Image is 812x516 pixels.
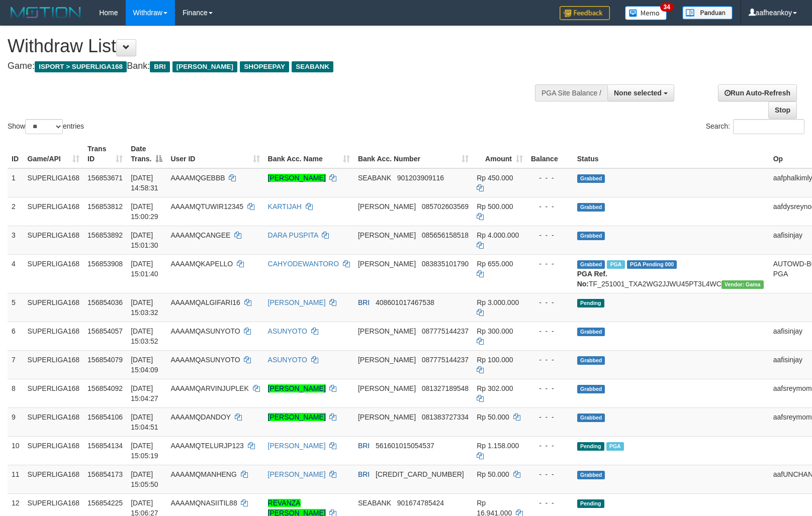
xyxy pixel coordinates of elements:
span: 156853671 [87,174,123,182]
span: 156854225 [87,499,123,507]
a: CAHYODEWANTORO [268,260,339,268]
span: 156854057 [87,327,123,335]
span: Rp 50.000 [477,470,509,478]
span: ISPORT > SUPERLIGA168 [35,61,127,72]
a: [PERSON_NAME] [268,442,326,450]
span: Marked by aafheankoy [607,260,624,269]
span: 156853812 [87,202,123,211]
span: [PERSON_NAME] [358,356,416,364]
span: Grabbed [577,232,605,240]
span: Rp 4.000.000 [477,231,519,239]
span: Rp 500.000 [477,202,513,211]
span: Grabbed [577,174,605,183]
span: Copy 901203909116 to clipboard [397,174,444,182]
span: AAAAMQASUNYOTO [170,327,240,335]
th: Bank Acc. Number: activate to sort column ascending [354,140,473,168]
a: Run Auto-Refresh [718,84,797,101]
div: PGA Site Balance / [535,84,607,101]
span: AAAAMQARVINJUPLEK [170,384,248,392]
div: - - - [531,441,569,451]
span: [DATE] 15:05:50 [131,470,158,488]
td: SUPERLIGA168 [24,168,84,197]
span: SHOPEEPAY [240,61,289,72]
span: Grabbed [577,414,605,422]
img: Feedback.jpg [560,6,610,20]
th: Bank Acc. Name: activate to sort column ascending [264,140,354,168]
span: 156854134 [87,442,123,450]
span: Rp 50.000 [477,413,509,421]
span: SEABANK [358,174,391,182]
td: SUPERLIGA168 [24,436,84,465]
a: [PERSON_NAME] [268,413,326,421]
span: AAAAMQCANGEE [170,231,230,239]
th: Game/API: activate to sort column ascending [24,140,84,168]
th: ID [8,140,24,168]
span: AAAAMQALGIFARI16 [170,298,240,306]
span: AAAAMQNASIITIL88 [170,499,237,507]
span: Grabbed [577,328,605,336]
span: Copy 901674785424 to clipboard [397,499,444,507]
td: SUPERLIGA168 [24,254,84,293]
a: ASUNYOTO [268,356,307,364]
span: BRI [358,442,370,450]
th: Status [573,140,769,168]
span: Rp 450.000 [477,174,513,182]
span: Grabbed [577,471,605,479]
td: 1 [8,168,24,197]
td: SUPERLIGA168 [24,226,84,254]
span: Copy 085656158518 to clipboard [422,231,469,239]
td: 5 [8,293,24,322]
span: 156854173 [87,470,123,478]
span: AAAAMQASUNYOTO [170,356,240,364]
a: DARA PUSPITA [268,231,318,239]
td: SUPERLIGA168 [24,465,84,493]
span: AAAAMQGEBBB [170,174,225,182]
span: [PERSON_NAME] [358,327,416,335]
span: 156854079 [87,356,123,364]
td: 3 [8,226,24,254]
td: SUPERLIGA168 [24,407,84,436]
td: SUPERLIGA168 [24,322,84,350]
span: Copy 081383727334 to clipboard [422,413,469,421]
span: PGA Pending [627,260,677,269]
span: [PERSON_NAME] [172,61,237,72]
span: Rp 1.158.000 [477,442,519,450]
span: Rp 300.000 [477,327,513,335]
span: [DATE] 15:03:52 [131,327,158,345]
span: [PERSON_NAME] [358,413,416,421]
img: MOTION_logo.png [8,5,84,20]
td: 6 [8,322,24,350]
span: 156853892 [87,231,123,239]
span: Rp 302.000 [477,384,513,392]
div: - - - [531,259,569,269]
span: Copy 083835101790 to clipboard [422,260,469,268]
th: Date Trans.: activate to sort column descending [127,140,166,168]
span: AAAAMQDANDOY [170,413,231,421]
th: Balance [527,140,573,168]
span: SEABANK [358,499,391,507]
span: [PERSON_NAME] [358,202,416,211]
td: 11 [8,465,24,493]
span: Rp 655.000 [477,260,513,268]
span: Copy 085702603569 to clipboard [422,202,469,211]
span: AAAAMQKAPELLO [170,260,233,268]
span: [DATE] 15:04:27 [131,384,158,402]
span: Pending [577,442,604,451]
th: User ID: activate to sort column ascending [166,140,263,168]
td: 7 [8,350,24,379]
span: Copy 561601015054537 to clipboard [376,442,434,450]
span: Marked by aafsengchandara [606,442,624,451]
label: Search: [706,119,804,134]
div: - - - [531,412,569,422]
td: 10 [8,436,24,465]
td: SUPERLIGA168 [24,379,84,407]
span: 156853908 [87,260,123,268]
span: 156854036 [87,298,123,306]
span: [DATE] 15:00:29 [131,202,158,221]
td: SUPERLIGA168 [24,197,84,226]
span: Rp 3.000.000 [477,298,519,306]
span: [PERSON_NAME] [358,231,416,239]
span: Copy 177201002106533 to clipboard [376,470,464,478]
td: SUPERLIGA168 [24,293,84,322]
select: Showentries [25,119,63,134]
